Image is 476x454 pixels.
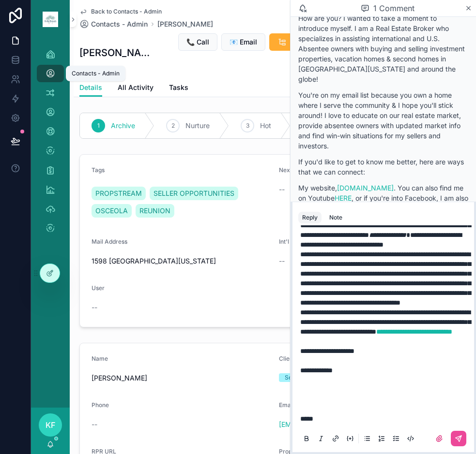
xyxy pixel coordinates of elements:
span: Tags [92,166,105,174]
span: Mail Address [92,238,127,245]
div: Contacts - Admin [72,70,120,77]
span: All Activity [118,83,154,92]
a: Tasks [169,79,188,98]
a: REUNION [136,204,174,218]
a: PROPSTREAM [92,187,146,200]
a: All Activity [118,79,154,98]
span: KF [46,419,55,431]
h1: [PERSON_NAME] [79,46,153,59]
div: scrollable content [31,39,70,249]
span: User [92,284,105,292]
span: 📧 Email [230,37,257,47]
a: Details [79,79,102,97]
span: PROPSTREAM [95,189,142,198]
span: Next Task [279,166,307,174]
span: 2 [171,122,175,130]
span: SELLER OPPORTUNITIES [154,189,234,198]
div: Note [329,214,342,221]
p: My website, . You can also find me on Youtube , or if you're into Facebook, I am also here: [298,183,468,213]
span: Contacts - Admin [91,19,148,29]
span: OSCEOLA [95,206,128,216]
span: 📞 Call [186,37,209,47]
span: -- [279,185,285,194]
a: Contacts - Admin [79,19,148,29]
span: 1598 [GEOGRAPHIC_DATA][US_STATE] [92,256,271,266]
span: -- [279,256,285,266]
a: [DOMAIN_NAME] [337,184,394,192]
span: Int'l Address [279,238,313,245]
span: -- [92,420,97,429]
a: [PERSON_NAME] [157,19,213,29]
p: If you'd like to get to know me better, here are ways that we can connect: [298,157,468,177]
span: -- [92,303,97,312]
a: SELLER OPPORTUNITIES [150,187,238,200]
span: Email [279,401,294,409]
span: 3 [246,122,249,130]
button: 📞 Call [178,33,217,51]
button: Note [325,212,346,223]
span: Name [92,355,108,362]
a: OSCEOLA [92,204,132,218]
div: Seller [285,373,301,382]
img: App logo [43,12,58,27]
a: Back to Contacts - Admin [79,8,162,15]
span: 1 Comment [373,2,415,14]
span: REUNION [139,206,170,216]
p: You're on my email list because you own a home where I serve the community & I hope you'll stick ... [298,90,468,151]
span: Client Type [279,355,310,362]
span: Hot [260,121,271,131]
span: Archive [111,121,135,131]
a: [EMAIL_ADDRESS][DOMAIN_NAME] [279,420,396,429]
p: How are you? I wanted to take a moment to introduce myself. I am a Real Estate Broker who special... [298,13,468,84]
a: HERE [335,194,352,202]
span: 1 [97,122,100,130]
span: Back to Contacts - Admin [91,8,162,15]
button: 📧 Email [221,33,265,51]
span: Nurture [185,121,210,131]
span: Details [79,83,102,92]
button: Reply [298,212,322,223]
span: Phone [92,401,109,409]
button: Set Next Task [269,33,344,51]
span: [PERSON_NAME] [92,373,271,383]
span: Tasks [169,83,188,92]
